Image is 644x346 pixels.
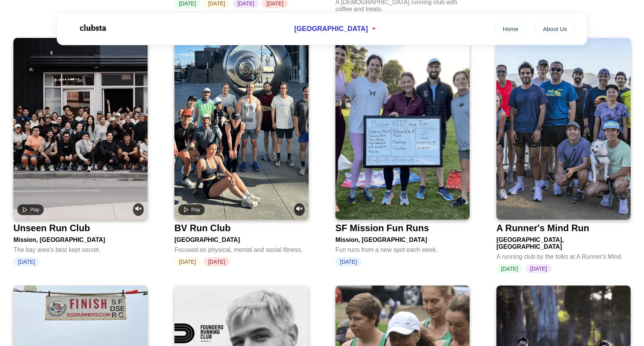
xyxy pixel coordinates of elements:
span: [DATE] [496,264,522,273]
img: Logo [69,18,115,38]
span: Play [30,207,39,212]
div: Focused on physical, mental and social fitness. [174,243,309,253]
span: [DATE] [204,257,230,266]
span: Play [191,207,200,212]
div: Fun runs from a new spot each week. [335,243,470,253]
img: SF Mission Fun Runs [335,38,470,220]
a: Play videoUnmute videoUnseen Run ClubMission, [GEOGRAPHIC_DATA]The bay area's best kept secret.[D... [13,38,148,266]
span: [DATE] [13,257,39,266]
span: [DATE] [174,257,200,266]
div: SF Mission Fun Runs [335,223,429,233]
button: Unmute video [133,203,144,216]
a: About Us [535,21,575,36]
a: Play videoUnmute videoBV Run Club[GEOGRAPHIC_DATA]Focused on physical, mental and social fitness.... [174,38,309,266]
button: Play video [17,204,44,215]
div: A Runner's Mind Run [496,223,589,233]
a: SF Mission Fun RunsSF Mission Fun RunsMission, [GEOGRAPHIC_DATA]Fun runs from a new spot each wee... [335,38,470,266]
span: [GEOGRAPHIC_DATA] [294,25,368,33]
div: The bay area's best kept secret. [13,243,148,253]
span: [DATE] [335,257,361,266]
div: [GEOGRAPHIC_DATA] [174,233,309,243]
button: Play video [178,204,205,215]
span: [DATE] [526,264,552,273]
div: [GEOGRAPHIC_DATA], [GEOGRAPHIC_DATA] [496,233,631,250]
div: Mission, [GEOGRAPHIC_DATA] [335,233,470,243]
div: Mission, [GEOGRAPHIC_DATA] [13,233,148,243]
div: BV Run Club [174,223,231,233]
button: Unmute video [294,203,305,216]
img: A Runner's Mind Run [496,38,631,220]
a: Home [495,21,526,36]
div: A running club by the folks at A Runner's Mind. [496,250,631,260]
a: A Runner's Mind RunA Runner's Mind Run[GEOGRAPHIC_DATA], [GEOGRAPHIC_DATA]A running club by the f... [496,38,631,273]
div: Unseen Run Club [13,223,90,233]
